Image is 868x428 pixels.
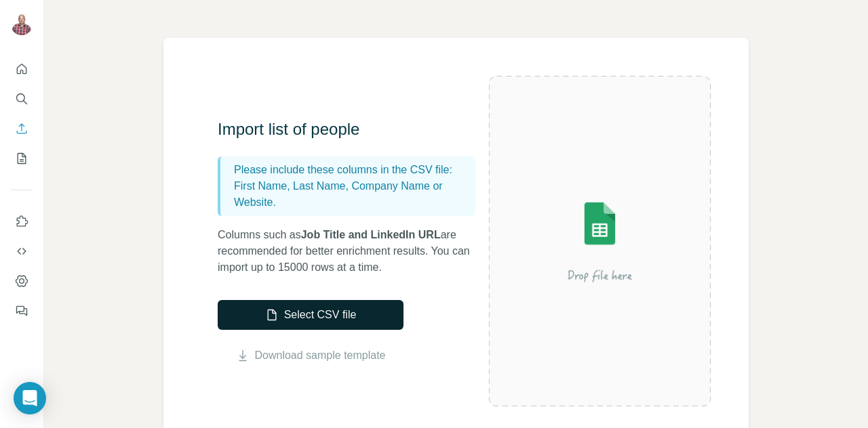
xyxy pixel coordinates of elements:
[489,167,711,315] img: Surfe Illustration - Drop file here or select below
[218,347,403,364] button: Download sample template
[11,269,33,293] button: Dashboard
[234,178,470,211] p: First Name, Last Name, Company Name or Website.
[218,227,489,276] p: Columns such as are recommended for better enrichment results. You can import up to 15000 rows at...
[301,229,441,240] span: Job Title and LinkedIn URL
[11,239,33,263] button: Use Surfe API
[11,57,33,81] button: Quick start
[218,119,489,140] h3: Import list of people
[218,300,403,330] button: Select CSV file
[11,146,33,171] button: My lists
[11,299,33,323] button: Feedback
[11,87,33,111] button: Search
[11,209,33,234] button: Use Surfe on LinkedIn
[14,382,46,414] div: Open Intercom Messenger
[11,14,33,35] img: Avatar
[234,162,470,178] p: Please include these columns in the CSV file:
[255,347,386,364] a: Download sample template
[11,116,33,141] button: Enrich CSV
